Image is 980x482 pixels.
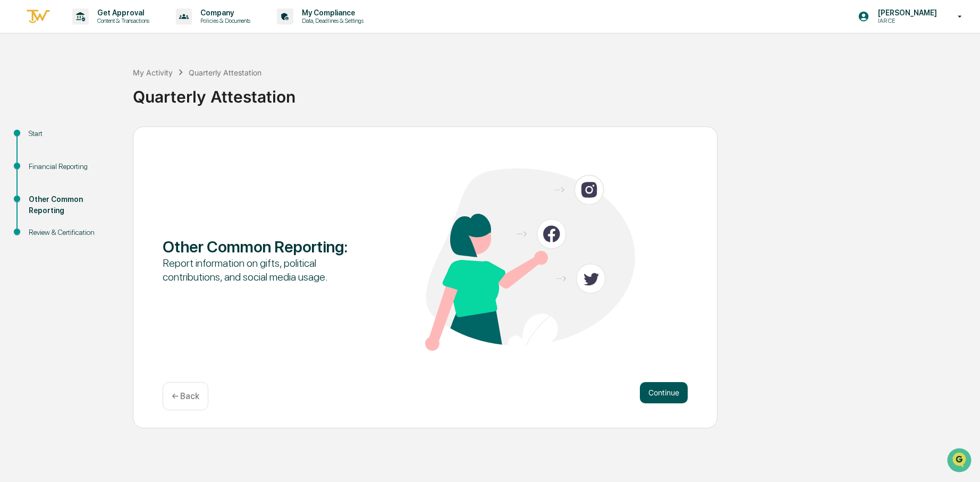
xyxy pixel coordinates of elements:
p: [PERSON_NAME] [869,9,942,17]
p: Data, Deadlines & Settings [293,17,369,24]
iframe: Open customer support [946,447,975,476]
div: 🗄️ [77,135,86,143]
div: We're available if you need us! [36,92,134,100]
p: ← Back [172,391,199,401]
div: Start new chat [36,81,174,92]
div: My Activity [133,68,173,77]
span: Data Lookup [21,154,67,165]
div: Financial Reporting [29,161,116,172]
img: logo [26,8,51,26]
span: Preclearance [21,134,69,145]
div: Start [29,128,116,139]
p: My Compliance [293,9,369,17]
div: Other Common Reporting : [163,237,373,256]
p: Get Approval [89,9,155,17]
div: Quarterly Attestation [133,79,975,106]
p: IAR CE [869,17,942,24]
span: Attestations [88,134,132,145]
a: 🗄️Attestations [73,130,136,149]
div: 🔎 [11,155,19,164]
div: Report information on gifts, political contributions, and social media usage. [163,256,373,284]
p: Company [192,9,256,17]
div: Other Common Reporting [29,194,116,216]
div: 🖐️ [11,135,19,143]
button: Continue [640,382,688,403]
div: Quarterly Attestation [189,68,261,77]
p: Policies & Documents [192,17,256,24]
img: 1746055101610-c473b297-6a78-478c-a979-82029cc54cd1 [11,81,30,100]
p: Content & Transactions [89,17,155,24]
a: 🖐️Preclearance [6,130,73,149]
div: Review & Certification [29,227,116,238]
button: Start new chat [181,84,193,97]
p: How can we help? [11,22,193,39]
a: 🔎Data Lookup [6,150,71,169]
a: Powered byPylon [75,180,129,188]
img: Other Common Reporting [425,168,635,351]
span: Pylon [106,180,129,188]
